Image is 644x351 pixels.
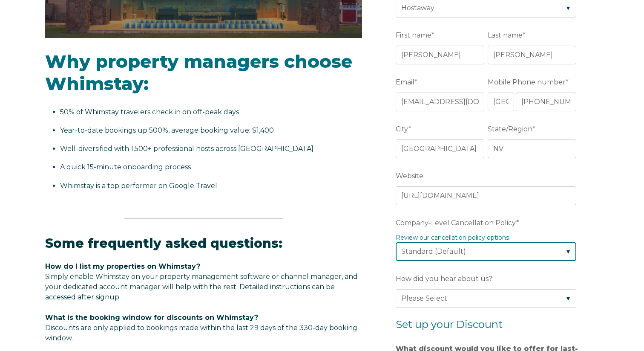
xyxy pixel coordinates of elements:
span: Simply enable Whimstay on your property management software or channel manager, and your dedicate... [45,273,358,301]
span: Website [396,169,423,183]
span: A quick 15-minute onboarding process [60,163,191,171]
span: What is the booking window for discounts on Whimstay? [45,313,258,322]
span: How did you hear about us? [396,272,492,285]
span: Company-Level Cancellation Policy [396,216,516,229]
span: First name [396,29,431,42]
span: Set up your Discount [396,318,503,331]
span: Year-to-date bookings up 500%, average booking value: $1,400 [60,126,274,134]
span: Mobile Phone number [488,75,566,89]
span: Well-diversified with 1,500+ professional hosts across [GEOGRAPHIC_DATA] [60,145,313,153]
span: State/Region [488,122,532,136]
span: Email [396,75,414,89]
span: Last name [488,29,523,42]
span: Why property managers choose Whimstay: [45,50,352,95]
span: City [396,122,408,136]
span: 50% of Whimstay travelers check in on off-peak days [60,108,239,116]
span: How do I list my properties on Whimstay? [45,262,200,270]
span: Some frequently asked questions: [45,235,282,251]
span: Discounts are only applied to bookings made within the last 29 days of the 330-day booking window. [45,324,357,342]
span: Whimstay is a top performer on Google Travel [60,182,217,190]
a: Review our cancellation policy options [396,234,509,241]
